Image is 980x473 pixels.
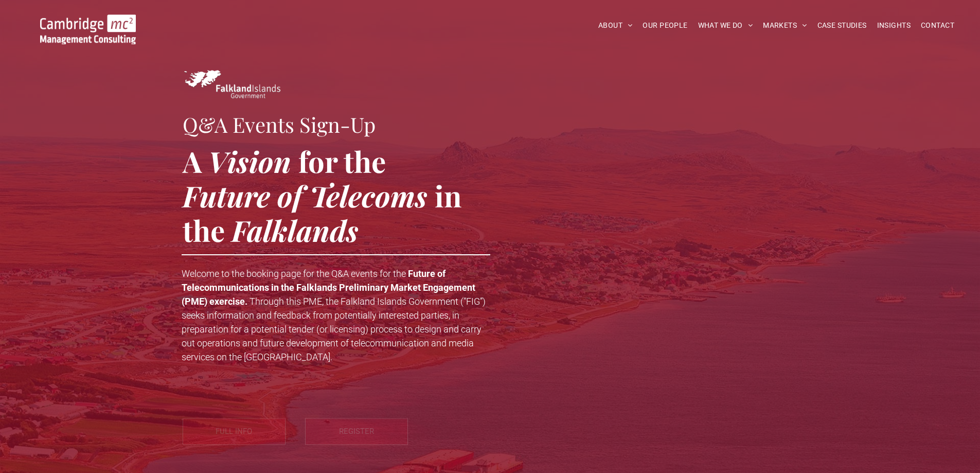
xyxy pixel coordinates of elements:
span: for the [298,142,386,180]
span: Falklands [231,211,359,249]
span: the [183,211,225,249]
span: FULL INFO [216,419,252,445]
a: FULL INFO [183,418,286,445]
span: REGISTER [339,419,374,445]
a: INSIGHTS [872,17,916,33]
span: Through this PME, [250,296,324,307]
a: OUR PEOPLE [637,17,692,33]
a: REGISTER [305,418,408,445]
img: Cambridge MC Logo [40,14,136,44]
span: the Falkland Islands Government (“FIG”) seeks information and feedback from potentially intereste... [182,296,486,362]
a: ABOUT [593,17,638,33]
span: A [183,142,202,180]
span: in [435,176,461,215]
a: CONTACT [916,17,959,33]
span: Future of Telecoms [183,176,427,215]
a: WHAT WE DO [693,17,758,33]
strong: Future of Telecommunications in the Falklands Preliminary Market Engagement (PME) exercise. [182,268,475,307]
a: CASE STUDIES [812,17,872,33]
span: Q&A Events Sign-Up [183,111,376,138]
a: MARKETS [758,17,812,33]
span: Vision [208,142,291,180]
span: Welcome to the booking page for the Q&A events for the [182,268,406,279]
